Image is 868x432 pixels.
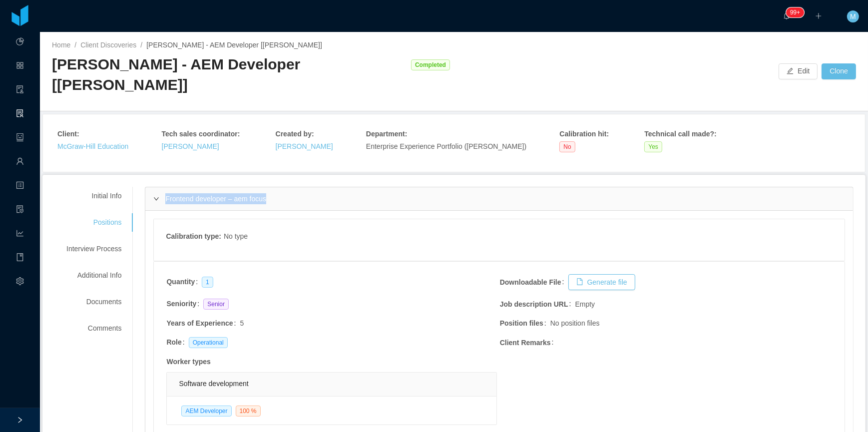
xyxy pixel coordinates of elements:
[145,187,853,210] div: icon: rightFrontend developer – aem focus
[500,339,551,347] strong: Client Remarks
[179,373,484,395] div: Software development
[224,231,248,244] div: No type
[559,130,609,138] strong: Calibration hit :
[54,266,133,285] div: Additional Info
[16,80,24,101] a: icon: audit
[16,128,24,149] a: icon: robot
[54,187,133,205] div: Initial Info
[16,56,24,77] a: icon: appstore
[822,63,856,79] button: Clone
[166,300,196,308] strong: Seniority
[276,130,314,138] strong: Created by :
[52,54,406,95] div: [PERSON_NAME] - AEM Developer [[PERSON_NAME]]
[57,130,79,138] strong: Client :
[366,130,407,138] strong: Department :
[52,41,70,49] a: Home
[16,249,24,269] i: icon: book
[80,41,136,49] a: Client Discoveries
[240,319,244,327] span: 5
[16,32,24,53] a: icon: pie-chart
[276,142,333,150] a: [PERSON_NAME]
[500,319,543,327] strong: Position files
[644,141,662,152] span: Yes
[54,240,133,258] div: Interview Process
[57,142,128,150] a: McGraw-Hill Education
[166,278,195,286] strong: Quantity
[236,406,261,417] span: 100 %
[54,213,133,232] div: Positions
[16,273,24,293] i: icon: setting
[202,277,213,288] span: 1
[815,12,822,19] i: icon: plus
[16,201,24,221] i: icon: file-protect
[189,337,228,348] span: Operational
[74,41,76,49] span: /
[54,293,133,311] div: Documents
[500,300,568,308] strong: Job description URL
[500,278,561,286] strong: Downloadable File
[181,406,231,417] span: AEM Developer
[16,225,24,245] i: icon: line-chart
[54,319,133,338] div: Comments
[146,41,322,49] span: [PERSON_NAME] - AEM Developer [[PERSON_NAME]]
[568,274,635,290] button: icon: fileGenerate file
[166,232,221,240] strong: Calibration type :
[16,152,24,173] a: icon: user
[366,142,526,150] span: Enterprise Experience Portfolio ([PERSON_NAME])
[165,195,266,203] span: Frontend developer – aem focus
[559,141,575,152] span: No
[644,130,716,138] strong: Technical call made? :
[162,142,219,150] a: [PERSON_NAME]
[166,319,233,327] strong: Years of Experience
[140,41,142,49] span: /
[783,12,790,19] i: icon: bell
[166,338,181,346] strong: Role
[153,196,159,202] i: icon: right
[16,176,24,197] a: icon: profile
[203,299,229,310] span: Senior
[575,299,595,310] span: Empty
[779,63,818,79] button: icon: editEdit
[411,59,450,70] span: Completed
[550,318,600,329] span: No position files
[850,10,856,22] span: M
[786,7,804,17] sup: 2146
[162,130,240,138] strong: Tech sales coordinator :
[16,105,24,125] i: icon: solution
[166,358,210,366] strong: Worker types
